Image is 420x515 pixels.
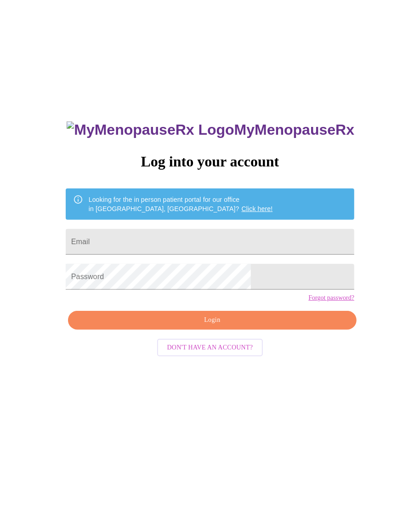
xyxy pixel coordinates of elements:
button: Login [68,311,357,330]
a: Click here! [242,205,273,212]
img: MyMenopauseRx Logo [67,121,234,138]
a: Don't have an account? [155,343,266,350]
h3: Log into your account [66,153,354,170]
span: Don't have an account? [167,342,253,354]
span: Login [79,315,346,326]
div: Looking for the in person patient portal for our office in [GEOGRAPHIC_DATA], [GEOGRAPHIC_DATA]? [89,191,273,217]
a: Forgot password? [308,294,354,302]
h3: MyMenopauseRx [67,121,354,138]
button: Don't have an account? [157,339,263,357]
